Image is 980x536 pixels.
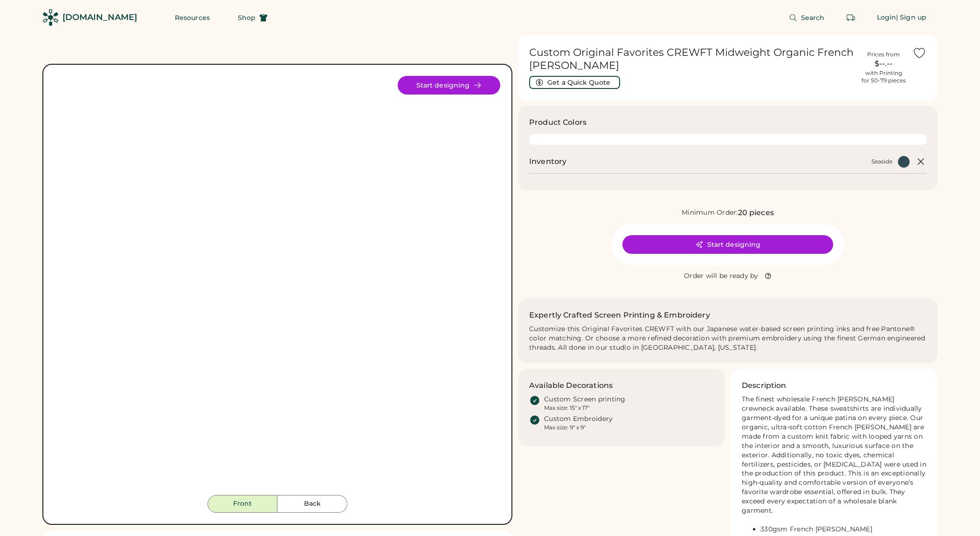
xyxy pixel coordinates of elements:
[801,14,825,21] span: Search
[742,380,787,391] h3: Description
[738,207,774,218] div: 20 pieces
[742,395,928,515] font: The finest wholesale French [PERSON_NAME] crewneck available. These sweatshirts are individually ...
[238,14,255,21] span: Shop
[544,424,586,431] div: Max size: 9" x 9"
[68,76,487,495] img: CREWFT - Seaside Front Image
[164,8,221,27] button: Resources
[871,158,892,165] div: Seaside
[544,395,626,404] div: Custom Screen printing
[529,380,613,391] h3: Available Decorations
[277,495,347,513] button: Back
[778,8,836,27] button: Search
[529,117,587,128] h3: Product Colors
[682,208,738,217] div: Minimum Order:
[529,46,855,72] h1: Custom Original Favorites CREWFT Midweight Organic French [PERSON_NAME]
[42,9,59,26] img: Rendered Logo - Screens
[529,325,926,353] div: Customize this Original Favorites CREWFT with our Japanese water-based screen printing inks and f...
[862,69,906,84] div: with Printing for 50-79 pieces
[877,13,897,22] div: Login
[529,156,566,167] h2: Inventory
[529,76,620,89] button: Get a Quick Quote
[860,58,907,69] div: $--.--
[544,414,613,424] div: Custom Embroidery
[684,271,759,281] div: Order will be ready by
[62,12,137,23] div: [DOMAIN_NAME]
[842,8,860,27] button: Retrieve an order
[544,404,589,412] div: Max size: 15" x 17"
[760,525,926,534] li: 330gsm French [PERSON_NAME]
[207,495,277,513] button: Front
[227,8,279,27] button: Shop
[896,13,926,22] div: | Sign up
[622,235,833,254] button: Start designing
[867,51,900,58] div: Prices from
[529,310,710,321] h2: Expertly Crafted Screen Printing & Embroidery
[68,76,487,495] div: CREWFT Style Image
[398,76,500,95] button: Start designing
